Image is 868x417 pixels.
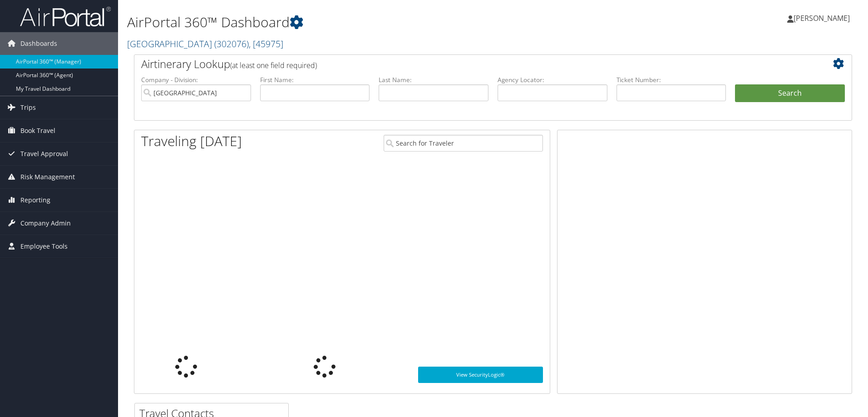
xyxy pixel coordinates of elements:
[141,75,251,84] label: Company - Division:
[384,135,543,152] input: Search for Traveler
[249,38,283,50] span: , [ 45975 ]
[20,119,55,142] span: Book Travel
[230,60,317,70] span: (at least one field required)
[20,166,75,188] span: Risk Management
[418,367,543,383] a: View SecurityLogic®
[616,75,726,84] label: Ticket Number:
[20,235,68,258] span: Employee Tools
[20,96,36,119] span: Trips
[127,13,615,32] h1: AirPortal 360™ Dashboard
[20,142,68,165] span: Travel Approval
[20,212,71,235] span: Company Admin
[260,75,370,84] label: First Name:
[794,13,850,23] span: [PERSON_NAME]
[214,38,249,50] span: ( 302076 )
[20,189,50,211] span: Reporting
[20,6,111,27] img: airportal-logo.png
[127,38,283,50] a: [GEOGRAPHIC_DATA]
[787,5,859,32] a: [PERSON_NAME]
[141,132,242,151] h1: Traveling [DATE]
[379,75,488,84] label: Last Name:
[20,32,57,55] span: Dashboards
[735,84,845,103] button: Search
[141,56,785,72] h2: Airtinerary Lookup
[498,75,607,84] label: Agency Locator:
